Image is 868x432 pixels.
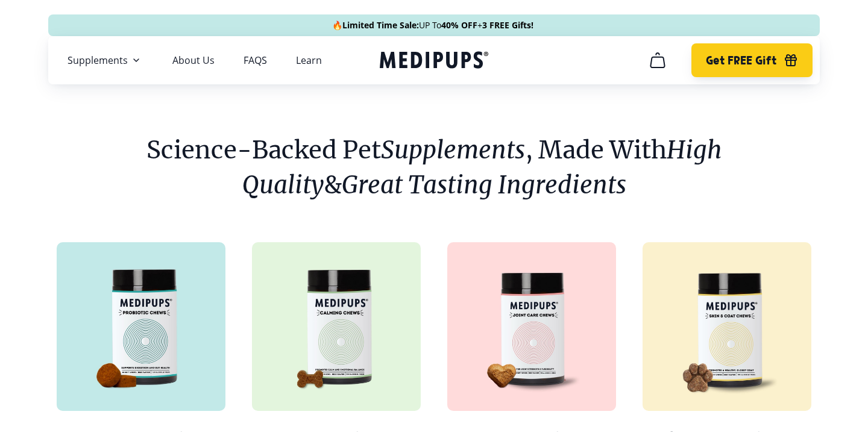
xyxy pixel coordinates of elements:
[643,242,811,411] img: Skin & Coat Chews - Medipups
[381,135,525,165] i: Supplements
[342,170,626,200] i: Great Tasting Ingredients
[447,242,616,411] img: Joint Care Chews - Medipups
[691,43,813,77] button: Get FREE Gift
[57,242,225,411] img: Probiotic Dog Chews - Medipups
[252,242,421,411] img: Calming Chews - Medipups
[332,19,533,31] span: 🔥 UP To +
[68,54,128,66] span: Supplements
[172,54,215,66] a: About Us
[82,133,786,202] h1: Science-Backed Pet , Made With &
[643,46,672,75] button: cart
[296,54,322,66] a: Learn
[380,49,488,74] a: Medipups
[706,54,776,67] span: Get FREE Gift
[68,53,143,67] button: Supplements
[244,54,267,66] a: FAQS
